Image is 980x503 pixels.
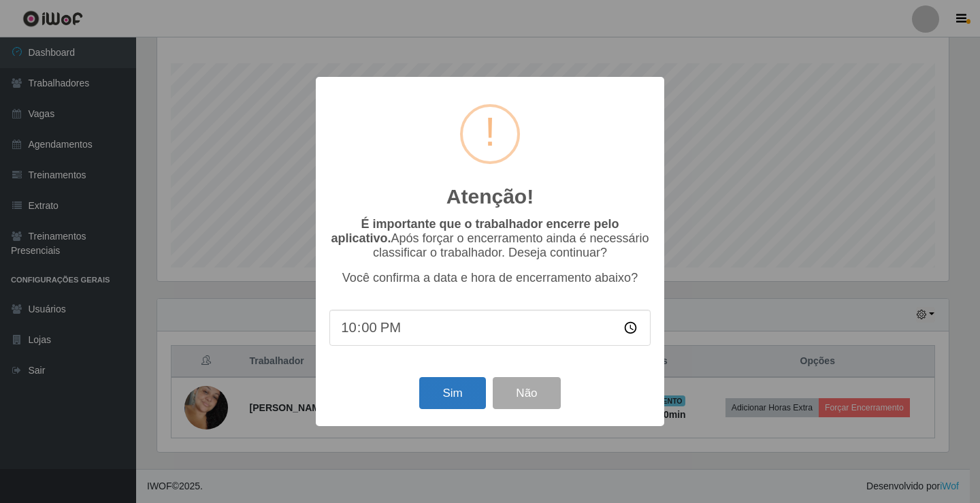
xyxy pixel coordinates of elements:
[331,217,619,245] b: É importante que o trabalhador encerre pelo aplicativo.
[446,184,534,209] h2: Atenção!
[493,377,560,409] button: Não
[329,271,651,285] p: Você confirma a data e hora de encerramento abaixo?
[419,377,485,409] button: Sim
[329,217,651,260] p: Após forçar o encerramento ainda é necessário classificar o trabalhador. Deseja continuar?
